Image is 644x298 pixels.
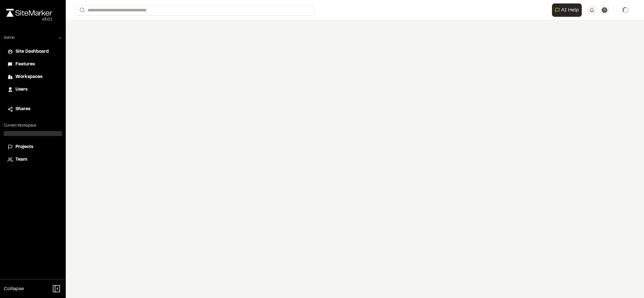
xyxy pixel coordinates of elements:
[8,144,58,151] a: Projects
[15,106,30,113] span: Shares
[6,17,52,22] div: Oh geez...please don't...
[8,48,58,55] a: Site Dashboard
[76,5,87,15] button: Search
[8,106,58,113] a: Shares
[8,61,58,68] a: Features
[15,48,49,55] span: Site Dashboard
[561,6,579,14] span: AI Help
[552,3,582,17] button: Open AI Assistant
[4,123,62,128] p: Current Workspace
[4,35,15,41] p: Admin
[15,156,27,163] span: Team
[8,74,58,80] a: Workspaces
[4,285,24,293] span: Collapse
[6,9,52,17] img: rebrand.png
[8,156,58,163] a: Team
[15,61,35,68] span: Features
[15,144,33,151] span: Projects
[8,86,58,93] a: Users
[15,86,28,93] span: Users
[552,3,584,17] div: Open AI Assistant
[15,74,42,80] span: Workspaces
